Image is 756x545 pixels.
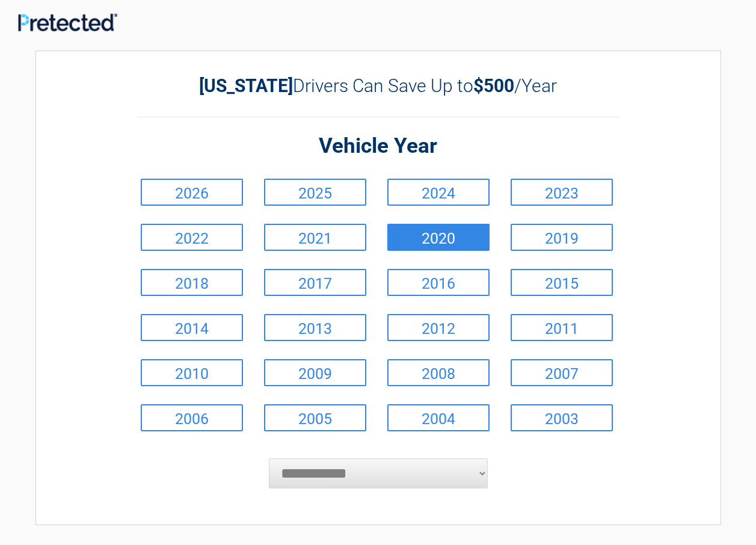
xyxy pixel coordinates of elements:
a: 2011 [511,314,613,341]
a: 2016 [387,269,490,296]
a: 2008 [387,359,490,386]
a: 2025 [264,179,366,206]
a: 2020 [387,224,490,251]
a: 2013 [264,314,366,341]
a: 2012 [387,314,490,341]
a: 2024 [387,179,490,206]
a: 2010 [141,359,243,386]
a: 2021 [264,224,366,251]
a: 2004 [387,404,490,431]
a: 2014 [141,314,243,341]
a: 2018 [141,269,243,296]
a: 2009 [264,359,366,386]
a: 2026 [141,179,243,206]
h2: Drivers Can Save Up to /Year [138,75,619,96]
a: 2015 [511,269,613,296]
a: 2005 [264,404,366,431]
h2: Vehicle Year [138,132,619,161]
a: 2023 [511,179,613,206]
b: [US_STATE] [199,75,293,96]
a: 2007 [511,359,613,386]
a: 2022 [141,224,243,251]
b: $500 [473,75,514,96]
img: Main Logo [18,13,117,31]
a: 2006 [141,404,243,431]
a: 2019 [511,224,613,251]
a: 2017 [264,269,366,296]
a: 2003 [511,404,613,431]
